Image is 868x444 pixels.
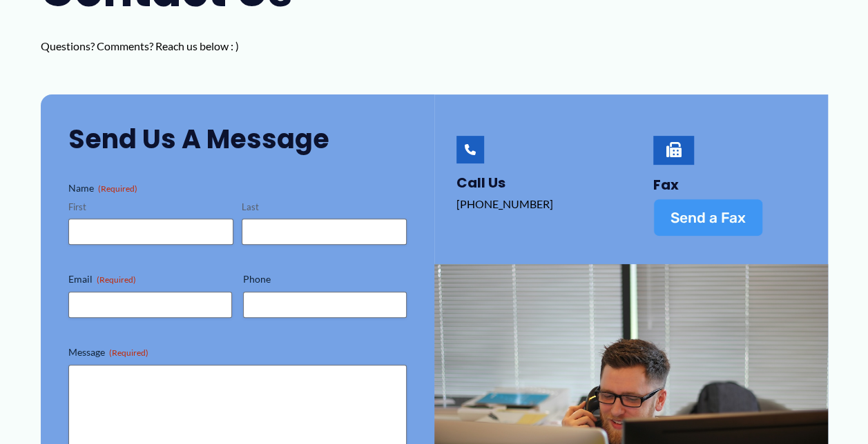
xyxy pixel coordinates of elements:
[68,345,407,359] label: Message
[456,194,604,214] p: [PHONE_NUMBER]‬‬
[97,274,136,285] span: (Required)
[68,272,232,286] label: Email
[68,201,233,214] label: First
[671,210,746,225] span: Send a Fax
[68,122,407,156] h2: Send Us a Message
[98,183,137,194] span: (Required)
[653,199,763,236] a: Send a Fax
[68,181,137,195] legend: Name
[653,176,800,193] h4: Fax
[243,272,407,286] label: Phone
[109,347,148,358] span: (Required)
[41,36,324,57] p: Questions? Comments? Reach us below : )
[456,136,484,163] a: Call Us
[456,173,505,192] a: Call Us
[242,201,407,214] label: Last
